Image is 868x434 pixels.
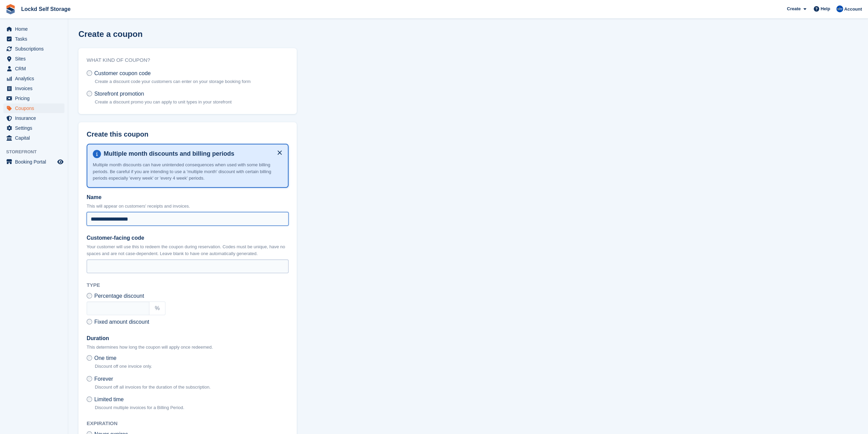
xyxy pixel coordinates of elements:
a: menu [3,84,64,93]
p: Discount multiple invoices for a Billing Period. [95,404,184,411]
a: menu [3,133,64,143]
input: Storefront promotion Create a discount promo you can apply to unit types in your storefront [87,91,92,96]
span: Settings [15,123,56,133]
input: Forever Discount off all invoices for the duration of the subscription. [87,376,92,381]
span: Create [787,5,800,12]
a: Preview store [56,158,64,166]
a: menu [3,64,64,73]
a: menu [3,54,64,64]
h4: Multiple month discounts and billing periods [101,150,282,158]
span: Capital [15,133,56,143]
input: Percentage discount [87,293,92,298]
span: Booking Portal [15,157,56,167]
span: Storefront promotion [94,91,144,97]
p: Multiple month discounts can have unintended consequences when used with some billing periods. Be... [93,162,282,182]
p: Create a discount promo you can apply to unit types in your storefront [95,99,232,106]
span: Invoices [15,84,56,93]
p: This will appear on customers' receipts and invoices. [87,203,289,210]
input: Fixed amount discount [87,319,92,324]
input: One time Discount off one invoice only. [87,355,92,361]
p: Create a discount code your customers can enter on your storage booking form [95,78,251,85]
label: Customer-facing code [87,234,289,242]
input: Limited time Discount multiple invoices for a Billing Period. [87,396,92,402]
a: menu [3,74,64,83]
a: Lockd Self Storage [18,3,73,15]
label: Duration [87,334,289,342]
a: menu [3,44,64,54]
h2: Type [87,281,289,289]
a: menu [3,103,64,113]
span: Account [844,6,862,13]
p: Discount off one invoice only. [95,363,152,370]
span: Customer coupon code [94,70,150,76]
a: menu [3,94,64,103]
p: This determines how long the coupon will apply once redeemed. [87,344,289,351]
span: Home [15,24,56,34]
span: Forever [94,376,113,382]
span: One time [94,355,116,361]
a: menu [3,123,64,133]
p: Your customer will use this to redeem the coupon during reservation. Codes must be unique, have n... [87,243,289,257]
span: Coupons [15,103,56,113]
label: Name [87,193,289,201]
span: Help [821,5,830,12]
span: Subscriptions [15,44,56,54]
img: Jonny Bleach [836,5,843,12]
p: Discount off all invoices for the duration of the subscription. [95,384,210,391]
a: menu [3,34,64,44]
span: Storefront [6,149,68,155]
img: stora-icon-8386f47178a22dfd0bd8f6a31ec36ba5ce8667c1dd55bd0f319d3a0aa187defe.svg [5,4,16,14]
span: Pricing [15,94,56,103]
h1: Create a coupon [78,29,143,39]
span: CRM [15,64,56,73]
a: menu [3,24,64,34]
input: Customer coupon code Create a discount code your customers can enter on your storage booking form [87,70,92,76]
span: Fixed amount discount [94,319,149,325]
span: Percentage discount [94,293,144,299]
h2: What kind of coupon? [87,56,289,64]
a: menu [3,157,64,167]
span: Tasks [15,34,56,44]
a: menu [3,113,64,123]
span: Sites [15,54,56,64]
h2: Create this coupon [87,130,289,138]
span: Limited time [94,396,123,402]
h2: Expiration [87,420,289,428]
span: Insurance [15,113,56,123]
span: Analytics [15,74,56,83]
